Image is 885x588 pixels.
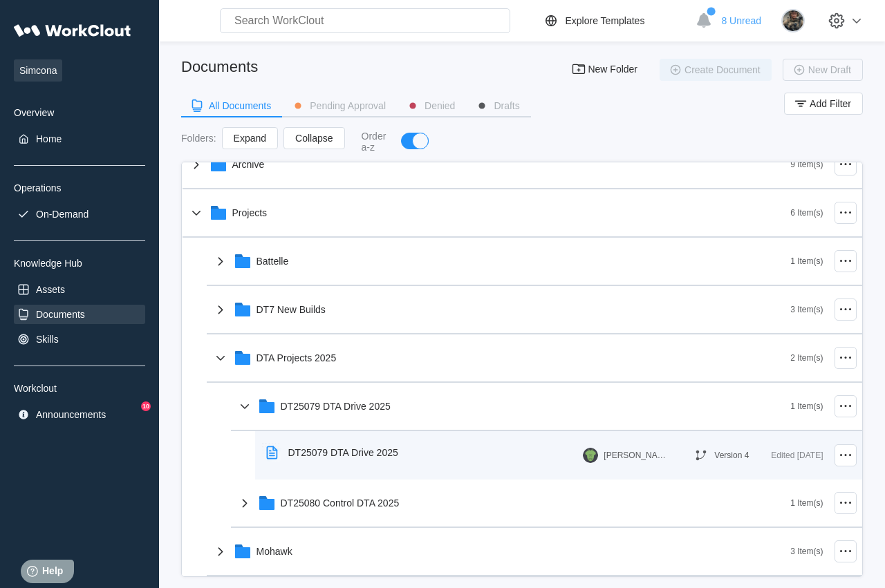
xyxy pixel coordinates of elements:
[36,334,59,345] div: Skills
[281,401,391,412] div: DT25079 DTA Drive 2025
[790,305,823,314] div: 3 Item(s)
[283,127,344,149] button: Collapse
[14,330,145,349] a: Skills
[660,59,772,81] button: Create Document
[14,305,145,324] a: Documents
[141,401,151,411] div: 10
[494,101,519,111] div: Drafts
[543,12,689,29] a: Explore Templates
[604,451,666,460] div: [PERSON_NAME]
[808,65,851,75] span: New Draft
[790,353,823,363] div: 2 Item(s)
[14,59,62,82] span: Simcona
[36,133,62,144] div: Home
[810,99,851,108] span: Add Filter
[784,93,863,115] button: Add Filter
[14,405,145,424] a: Announcements
[588,64,637,75] span: New Folder
[14,107,145,118] div: Overview
[295,133,333,143] span: Collapse
[397,95,466,116] button: Denied
[425,101,455,111] div: Denied
[583,448,598,463] img: gator.png
[257,256,289,267] div: Battelle
[790,208,823,218] div: 6 Item(s)
[565,15,644,26] div: Explore Templates
[721,15,761,26] span: 8 Unread
[181,58,258,76] div: Documents
[232,207,268,218] div: Projects
[790,160,823,169] div: 9 Item(s)
[781,9,805,32] img: Screenshot_20240209_180043_Facebook_resized2.jpg
[771,447,823,464] div: Edited [DATE]
[783,59,863,81] button: New Draft
[790,401,823,411] div: 1 Item(s)
[222,127,278,149] button: Expand
[209,101,271,111] div: All Documents
[181,133,216,144] div: Folders :
[790,256,823,266] div: 1 Item(s)
[563,59,649,81] button: New Folder
[14,182,145,193] div: Operations
[790,547,823,556] div: 3 Item(s)
[36,284,65,295] div: Assets
[310,101,386,111] div: Pending Approval
[790,498,823,508] div: 1 Item(s)
[14,280,145,299] a: Assets
[232,159,265,170] div: Archive
[36,209,88,220] div: On-Demand
[257,304,326,315] div: DT7 New Builds
[257,352,337,363] div: DTA Projects 2025
[14,205,145,224] a: On-Demand
[281,497,400,509] div: DT25080 Control DTA 2025
[234,133,266,143] span: Expand
[282,95,397,116] button: Pending Approval
[220,8,510,33] input: Search WorkClout
[257,546,292,557] div: Mohawk
[14,383,145,394] div: Workclout
[288,447,398,458] div: DT25079 DTA Drive 2025
[362,131,388,153] div: Order a-z
[36,409,106,420] div: Announcements
[684,65,761,75] span: Create Document
[466,95,530,116] button: Drafts
[181,95,282,116] button: All Documents
[36,309,85,320] div: Documents
[714,451,749,460] div: Version 4
[14,258,145,269] div: Knowledge Hub
[14,129,145,149] a: Home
